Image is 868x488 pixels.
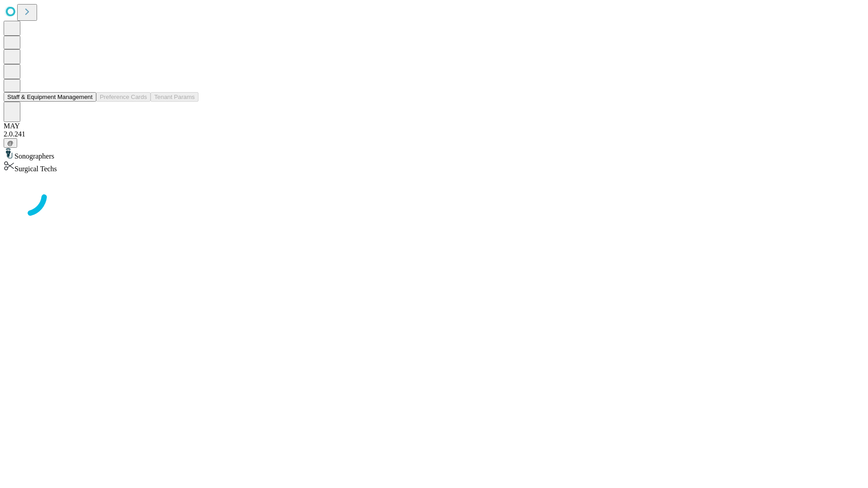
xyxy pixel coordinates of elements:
[4,92,96,102] button: Staff & Equipment Management
[4,122,864,130] div: MAY
[151,92,198,102] button: Tenant Params
[4,130,864,138] div: 2.0.241
[4,138,17,148] button: @
[7,140,14,146] span: @
[96,92,151,102] button: Preference Cards
[4,148,864,160] div: Sonographers
[4,160,864,173] div: Surgical Techs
